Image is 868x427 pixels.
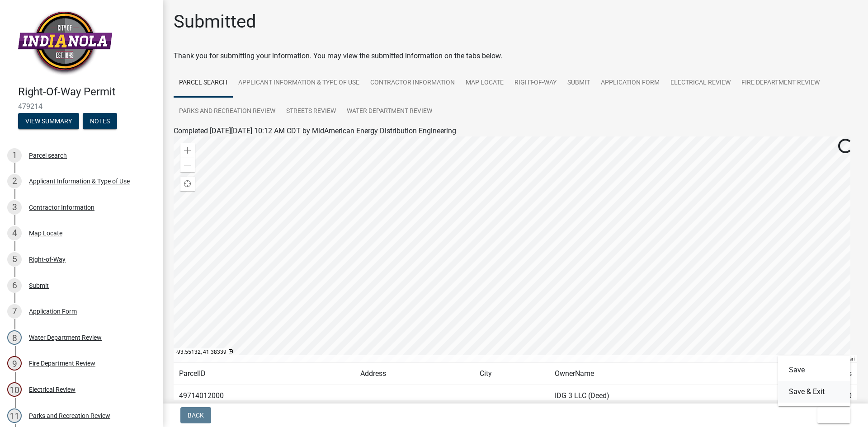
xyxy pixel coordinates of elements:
div: Submit [29,282,49,289]
div: Powered by [813,355,857,362]
td: 3.360 [763,385,857,407]
div: 3 [7,200,22,215]
div: Find my location [180,177,195,191]
button: Notes [83,113,117,129]
span: 479214 [18,102,145,111]
div: 10 [7,382,22,397]
td: IDG 3 LLC (Deed) [549,385,763,407]
a: Contractor Information [365,69,460,98]
a: Parcel search [174,69,233,98]
div: Thank you for submitting your information. You may view the submitted information on the tabs below. [174,51,857,61]
div: Map Locate [29,230,62,236]
div: 11 [7,408,22,423]
div: 6 [7,278,22,293]
div: 4 [7,226,22,240]
div: Parks and Recreation Review [29,413,110,419]
a: Submit [562,69,595,98]
div: 1 [7,148,22,163]
div: 9 [7,356,22,371]
td: 49714012000 [174,385,355,407]
a: Parks and Recreation Review [174,97,281,126]
div: Applicant Information & Type of Use [29,178,130,184]
div: Zoom out [180,158,195,172]
img: City of Indianola, Iowa [18,9,112,76]
div: 8 [7,330,22,345]
button: Save & Exit [778,381,850,403]
a: Esri [846,356,855,362]
a: Fire Department Review [736,69,825,98]
a: Application Form [595,69,665,98]
td: ParcelID [174,363,355,385]
a: Streets Review [281,97,341,126]
wm-modal-confirm: Notes [83,118,117,125]
button: View Summary [18,113,79,129]
div: Water Department Review [29,334,102,341]
div: Contractor Information [29,204,94,211]
div: Zoom in [180,143,195,158]
div: 5 [7,252,22,267]
h1: Submitted [174,11,256,33]
a: Water Department Review [341,97,438,126]
div: Electrical Review [29,386,75,393]
button: Exit [817,407,850,423]
a: Right-of-Way [509,69,562,98]
div: 7 [7,304,22,319]
button: Save [778,359,850,381]
td: Acres [763,363,857,385]
a: Applicant Information & Type of Use [233,69,365,98]
div: Application Form [29,308,77,314]
a: Electrical Review [665,69,736,98]
div: Right-of-Way [29,256,66,263]
td: Address [355,363,474,385]
div: Parcel search [29,152,67,159]
button: Back [180,407,211,423]
h4: Right-Of-Way Permit [18,85,156,99]
div: 2 [7,174,22,188]
td: OwnerName [549,363,763,385]
div: Exit [778,356,850,406]
span: Exit [825,412,838,419]
wm-modal-confirm: Summary [18,118,79,125]
td: City [474,363,549,385]
span: Back [188,412,204,419]
div: Fire Department Review [29,360,95,366]
a: Map Locate [460,69,509,98]
span: Completed [DATE][DATE] 10:12 AM CDT by MidAmerican Energy Distribution Engineering [174,127,456,135]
